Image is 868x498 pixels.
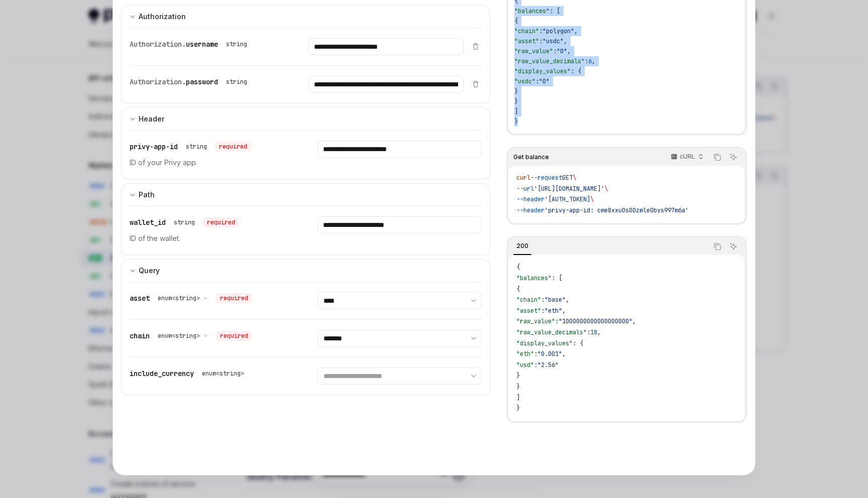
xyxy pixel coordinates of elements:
[158,332,200,340] span: enum<string>
[632,317,636,325] span: ,
[130,40,186,49] span: Authorization.
[130,331,150,340] span: chain
[516,263,520,271] span: {
[597,328,601,336] span: ,
[590,328,597,336] span: 18
[530,174,562,182] span: --request
[562,350,566,358] span: ,
[534,361,537,369] span: :
[216,331,252,341] div: required
[514,67,571,75] span: "display_values"
[121,107,490,130] button: Expand input section
[130,294,150,303] span: asset
[186,77,218,86] span: password
[516,274,552,282] span: "balances"
[308,76,463,93] input: Enter password
[516,296,541,304] span: "chain"
[514,57,585,65] span: "raw_value_decimals"
[541,307,545,315] span: :
[317,330,481,347] select: Select chain
[555,317,559,325] span: :
[571,67,581,75] span: : {
[535,77,539,85] span: :
[516,371,520,380] span: }
[130,77,186,86] span: Authorization.
[559,317,632,325] span: "1000000000000000000"
[711,151,724,164] button: Copy the contents from the code block
[317,292,481,309] select: Select asset
[139,265,160,277] div: Query
[130,292,252,304] div: asset
[130,142,178,151] span: privy-app-id
[514,17,518,25] span: {
[516,285,520,293] span: {
[130,367,248,380] div: include_currency
[215,142,251,152] div: required
[516,404,520,412] span: }
[514,87,518,95] span: }
[545,195,590,203] span: '[AUTH_TOKEN]
[317,141,481,158] input: Enter privy-app-id
[186,40,218,49] span: username
[562,307,566,315] span: ,
[317,216,481,233] input: Enter wallet_id
[130,369,194,378] span: include_currency
[514,47,553,55] span: "raw_value"
[680,153,695,161] p: cURL
[130,218,166,227] span: wallet_id
[542,37,564,45] span: "usdc"
[514,117,518,126] span: }
[513,153,549,161] span: Get balance
[139,113,164,125] div: Header
[537,350,562,358] span: "0.001"
[585,57,588,65] span: :
[158,331,208,341] button: enum<string>
[308,38,463,55] input: Enter username
[516,317,555,325] span: "raw_value"
[516,195,545,203] span: --header
[158,294,200,302] span: enum<string>
[566,296,569,304] span: ,
[573,174,576,182] span: \
[539,37,542,45] span: :
[121,183,490,206] button: Expand input section
[121,5,490,28] button: Expand input section
[541,296,545,304] span: :
[139,11,186,23] div: Authorization
[516,328,587,336] span: "raw_value_decimals"
[516,350,534,358] span: "eth"
[513,240,531,252] div: 200
[514,7,550,15] span: "balances"
[534,350,537,358] span: :
[158,293,208,303] button: enum<string>
[130,330,252,342] div: chain
[514,37,539,45] span: "asset"
[514,107,518,115] span: ]
[542,27,574,35] span: "polygon"
[545,296,566,304] span: "base"
[130,38,251,50] div: Authorization.username
[562,174,573,182] span: GET
[130,141,251,153] div: privy-app-id
[665,149,708,166] button: cURL
[545,206,689,214] span: 'privy-app-id: cme8xxu0s00zmle0bys997m6a'
[567,47,571,55] span: ,
[516,394,520,402] span: ]
[564,37,567,45] span: ,
[516,361,534,369] span: "usd"
[534,185,604,193] span: '[URL][DOMAIN_NAME]'
[574,27,578,35] span: ,
[552,274,562,282] span: : [
[130,216,239,228] div: wallet_id
[711,240,724,253] button: Copy the contents from the code block
[727,151,740,164] button: Ask AI
[516,339,573,347] span: "display_values"
[130,232,293,244] p: ID of the wallet.
[139,189,155,201] div: Path
[516,307,541,315] span: "asset"
[516,174,530,182] span: curl
[514,97,518,105] span: }
[516,383,520,391] span: }
[130,157,293,169] p: ID of your Privy app.
[539,77,550,85] span: "0"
